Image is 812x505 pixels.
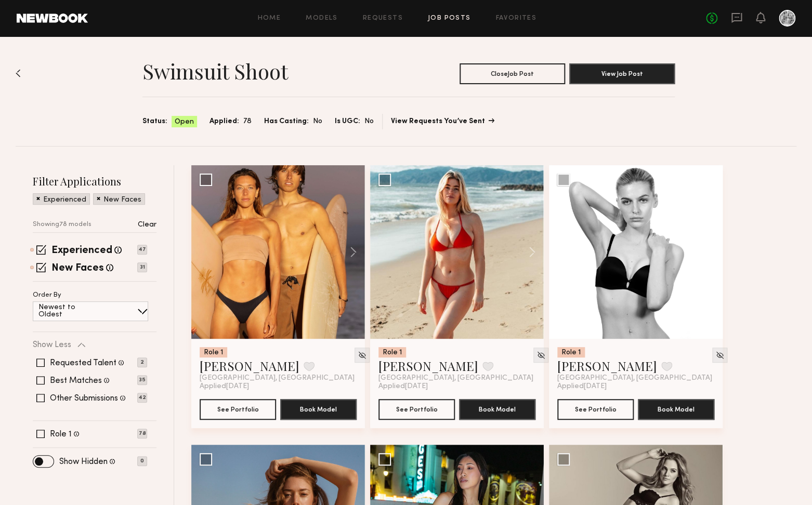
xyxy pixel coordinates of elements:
[557,399,634,420] button: See Portfolio
[137,375,147,385] p: 35
[378,357,478,374] a: [PERSON_NAME]
[715,351,724,360] img: Unhide Model
[378,374,533,382] span: [GEOGRAPHIC_DATA], [GEOGRAPHIC_DATA]
[258,15,281,22] a: Home
[313,116,322,127] span: No
[363,15,403,22] a: Requests
[16,69,21,77] img: Back to previous page
[557,374,712,382] span: [GEOGRAPHIC_DATA], [GEOGRAPHIC_DATA]
[243,116,252,127] span: 78
[378,399,455,420] button: See Portfolio
[335,116,360,127] span: Is UGC:
[138,221,156,229] p: Clear
[209,116,239,127] span: Applied:
[175,117,194,127] span: Open
[495,15,536,22] a: Favorites
[50,394,118,403] label: Other Submissions
[391,118,493,125] a: View Requests You’ve Sent
[33,341,71,349] p: Show Less
[280,399,357,420] button: Book Model
[142,58,288,84] h1: Swimsuit Shoot
[142,116,167,127] span: Status:
[536,351,545,360] img: Unhide Model
[137,429,147,438] p: 78
[460,63,565,84] button: CloseJob Post
[200,399,276,420] button: See Portfolio
[50,430,72,438] label: Role 1
[51,263,104,274] label: New Faces
[557,357,657,374] a: [PERSON_NAME]
[50,377,102,385] label: Best Matches
[33,221,91,228] p: Showing 78 models
[43,196,86,204] p: Experienced
[137,357,147,367] p: 2
[378,347,406,357] div: Role 1
[638,399,714,420] button: Book Model
[200,357,299,374] a: [PERSON_NAME]
[137,456,147,466] p: 0
[459,399,535,420] button: Book Model
[59,458,108,466] label: Show Hidden
[638,404,714,413] a: Book Model
[50,359,116,367] label: Requested Talent
[378,382,535,391] div: Applied [DATE]
[33,292,61,299] p: Order By
[137,245,147,255] p: 47
[137,262,147,272] p: 31
[200,347,227,357] div: Role 1
[137,393,147,403] p: 42
[103,196,141,204] p: New Faces
[459,404,535,413] a: Book Model
[264,116,309,127] span: Has Casting:
[358,351,366,360] img: Unhide Model
[557,382,714,391] div: Applied [DATE]
[306,15,337,22] a: Models
[557,347,585,357] div: Role 1
[569,63,675,84] button: View Job Post
[51,246,112,256] label: Experienced
[428,15,471,22] a: Job Posts
[200,382,357,391] div: Applied [DATE]
[200,374,355,382] span: [GEOGRAPHIC_DATA], [GEOGRAPHIC_DATA]
[280,404,357,413] a: Book Model
[38,304,100,318] p: Newest to Oldest
[364,116,374,127] span: No
[33,174,156,188] h2: Filter Applications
